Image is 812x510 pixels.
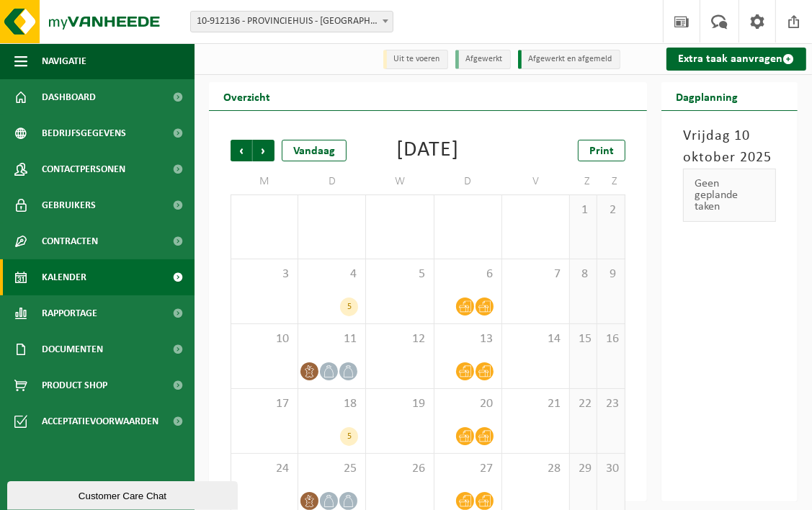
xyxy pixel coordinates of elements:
span: 7 [509,267,562,282]
span: 13 [442,331,494,347]
span: 28 [509,461,562,477]
span: Dashboard [42,79,96,115]
span: 26 [373,461,426,477]
span: 27 [442,461,494,477]
span: 18 [305,396,358,412]
h3: Vrijdag 10 oktober 2025 [683,125,776,169]
span: 19 [373,396,426,412]
span: Documenten [42,331,103,367]
span: Volgende [253,140,275,161]
span: Kalender [42,259,86,295]
span: 1 [577,202,589,218]
span: 10-912136 - PROVINCIEHUIS - ANTWERPEN [190,11,393,32]
span: 12 [373,331,426,347]
span: 3 [238,267,290,282]
span: 29 [577,461,589,477]
span: Gebruikers [42,187,96,223]
span: 25 [305,461,358,477]
span: 21 [509,396,562,412]
div: Geen geplande taken [683,169,776,222]
td: Z [597,169,625,194]
h2: Overzicht [209,82,285,110]
span: 2 [604,202,617,218]
td: M [231,169,298,194]
span: 17 [238,396,290,412]
a: Extra taak aanvragen [666,48,806,71]
span: 6 [442,267,494,282]
span: 10 [238,331,290,347]
span: 30 [604,461,617,477]
td: V [502,169,570,194]
td: Z [570,169,597,194]
h2: Dagplanning [661,82,752,110]
span: 9 [604,267,617,282]
span: 23 [604,396,617,412]
div: Vandaag [282,140,347,161]
li: Uit te voeren [383,50,448,69]
iframe: chat widget [7,478,241,510]
td: D [298,169,366,194]
span: Vorige [231,140,252,161]
span: 16 [604,331,617,347]
div: 5 [340,427,358,446]
span: Acceptatievoorwaarden [42,403,159,439]
span: 8 [577,267,589,282]
span: 11 [305,331,358,347]
span: 15 [577,331,589,347]
td: W [366,169,434,194]
li: Afgewerkt en afgemeld [518,50,620,69]
div: 5 [340,297,358,316]
span: Rapportage [42,295,97,331]
span: Product Shop [42,367,107,403]
a: Print [578,140,625,161]
span: 20 [442,396,494,412]
span: Navigatie [42,43,86,79]
span: 10-912136 - PROVINCIEHUIS - ANTWERPEN [191,12,393,32]
span: 22 [577,396,589,412]
span: Contactpersonen [42,151,125,187]
span: Bedrijfsgegevens [42,115,126,151]
td: D [434,169,502,194]
span: Print [589,146,614,157]
li: Afgewerkt [455,50,511,69]
span: 4 [305,267,358,282]
span: Contracten [42,223,98,259]
span: 5 [373,267,426,282]
span: 14 [509,331,562,347]
div: [DATE] [396,140,459,161]
span: 24 [238,461,290,477]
